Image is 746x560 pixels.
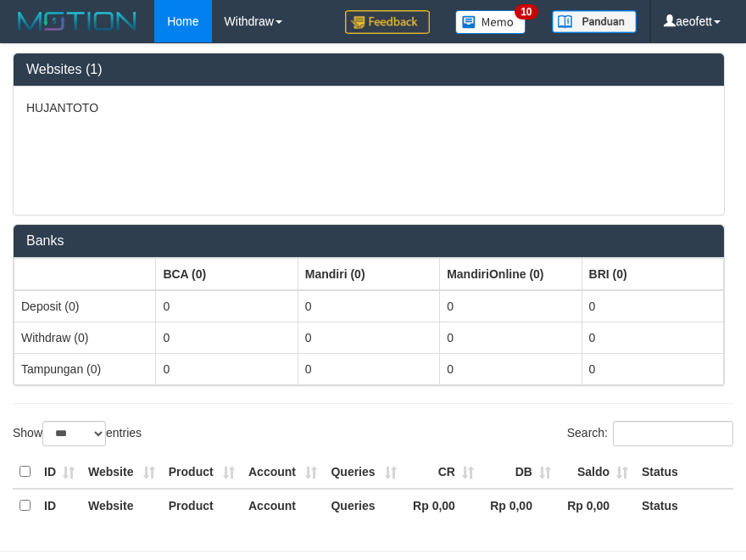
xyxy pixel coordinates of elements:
[567,421,733,446] label: Search:
[440,322,582,353] td: 0
[42,421,106,446] select: Showentries
[582,258,723,290] th: Group: activate to sort column ascending
[558,456,635,489] th: Saldo
[582,290,723,322] td: 0
[558,489,635,522] th: Rp 0,00
[481,456,558,489] th: DB
[440,290,582,322] td: 0
[156,258,298,290] th: Group: activate to sort column ascending
[404,489,481,522] th: Rp 0,00
[26,62,711,77] h3: Websites (1)
[13,8,142,34] img: MOTION_logo.png
[440,353,582,384] td: 0
[298,290,439,322] td: 0
[552,10,637,33] img: panduan.png
[156,322,298,353] td: 0
[81,489,162,522] th: Website
[582,353,723,384] td: 0
[14,322,156,353] td: Withdraw (0)
[324,456,403,489] th: Queries
[37,489,81,522] th: ID
[242,489,324,522] th: Account
[455,10,526,34] img: Button%20Memo.svg
[613,421,733,446] input: Search:
[345,10,430,34] img: Feedback.jpg
[81,456,162,489] th: Website
[26,99,711,116] p: HUJANTOTO
[156,353,298,384] td: 0
[13,421,142,446] label: Show entries
[37,456,81,489] th: ID
[298,258,439,290] th: Group: activate to sort column ascending
[162,456,242,489] th: Product
[242,456,324,489] th: Account
[635,456,733,489] th: Status
[14,353,156,384] td: Tampungan (0)
[26,233,711,249] h3: Banks
[582,322,723,353] td: 0
[162,489,242,522] th: Product
[14,290,156,322] td: Deposit (0)
[156,290,298,322] td: 0
[515,4,537,20] span: 10
[481,489,558,522] th: Rp 0,00
[404,456,481,489] th: CR
[14,258,156,290] th: Group: activate to sort column ascending
[298,322,439,353] td: 0
[440,258,582,290] th: Group: activate to sort column ascending
[635,489,733,522] th: Status
[298,353,439,384] td: 0
[324,489,403,522] th: Queries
